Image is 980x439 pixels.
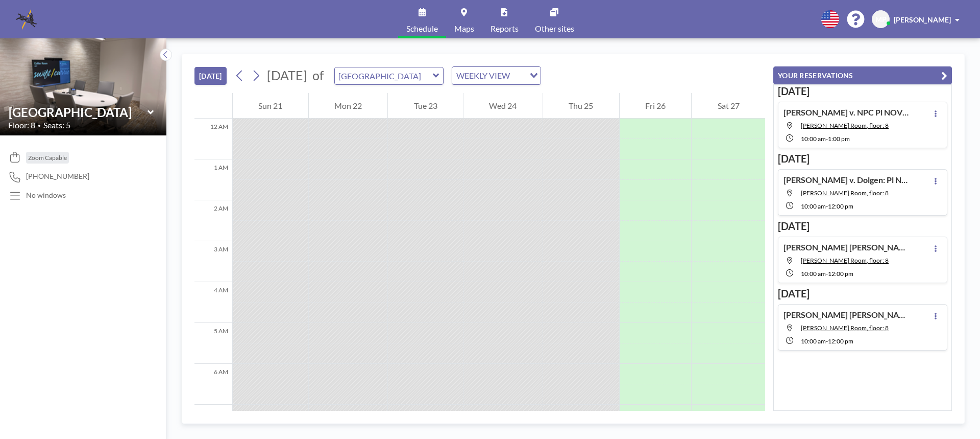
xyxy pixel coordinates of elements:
span: Other sites [535,25,574,33]
div: Tue 23 [388,93,463,119]
input: Search for option [513,69,524,82]
span: [DATE] [267,67,307,83]
p: No windows [26,191,66,200]
span: 12:00 PM [828,337,853,345]
h4: [PERSON_NAME] v. Dolgen: Pl NOD 30b6 [PERSON_NAME]: ELM/BBJ [783,175,911,185]
span: 10:00 AM [801,270,826,278]
span: Reports [491,25,519,33]
input: Brookwood Room [9,105,148,120]
div: 1 AM [194,159,232,200]
div: Sun 21 [233,93,308,119]
span: Zoom Capable [28,154,67,161]
div: Search for option [452,67,541,84]
span: MP [875,15,887,24]
span: 10:00 AM [801,337,826,345]
span: [PERSON_NAME] [894,15,951,24]
span: - [826,202,828,210]
h3: [DATE] [778,287,947,300]
button: YOUR RESERVATIONS [773,66,952,84]
span: [PHONE_NUMBER] [26,172,89,181]
span: Seats: 5 [43,120,70,130]
h3: [DATE] [778,85,947,98]
div: 6 AM [194,364,232,405]
div: Wed 24 [463,93,543,119]
span: - [826,135,828,143]
button: [DATE] [194,67,227,85]
h3: [DATE] [778,152,947,165]
div: 3 AM [194,241,232,282]
div: Fri 26 [620,93,692,119]
span: McGhee Room, floor: 8 [801,189,889,197]
div: 4 AM [194,282,232,323]
div: Thu 25 [543,93,619,119]
span: Maps [454,25,474,33]
span: 10:00 AM [801,135,826,143]
span: • [38,122,41,129]
h4: [PERSON_NAME] v. NPC Pl NOVD OF [PERSON_NAME] WTC/MLW [783,107,911,118]
span: Schedule [406,25,438,33]
input: Brookwood Room [335,67,433,84]
span: 1:00 PM [828,135,850,143]
span: 12:00 PM [828,270,853,278]
span: Floor: 8 [8,120,35,130]
span: - [826,270,828,278]
span: 10:00 AM [801,202,826,210]
span: - [826,337,828,345]
div: 12 AM [194,119,232,159]
div: 2 AM [194,200,232,241]
span: McGhee Room, floor: 8 [801,324,889,332]
span: McGhee Room, floor: 8 [801,122,889,129]
span: 12:00 PM [828,202,853,210]
h3: [DATE] [778,220,947,233]
div: Sat 27 [692,93,765,119]
span: of [312,67,324,83]
div: 5 AM [194,323,232,364]
img: organization-logo [16,9,37,30]
span: McGhee Room, floor: 8 [801,257,889,264]
span: WEEKLY VIEW [454,69,512,82]
h4: [PERSON_NAME] [PERSON_NAME] 30b6 Depo KGD/BBJ [783,242,911,252]
h4: [PERSON_NAME] [PERSON_NAME] Pl NOD of Def KGD/BBJ [783,310,911,320]
div: Mon 22 [309,93,388,119]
